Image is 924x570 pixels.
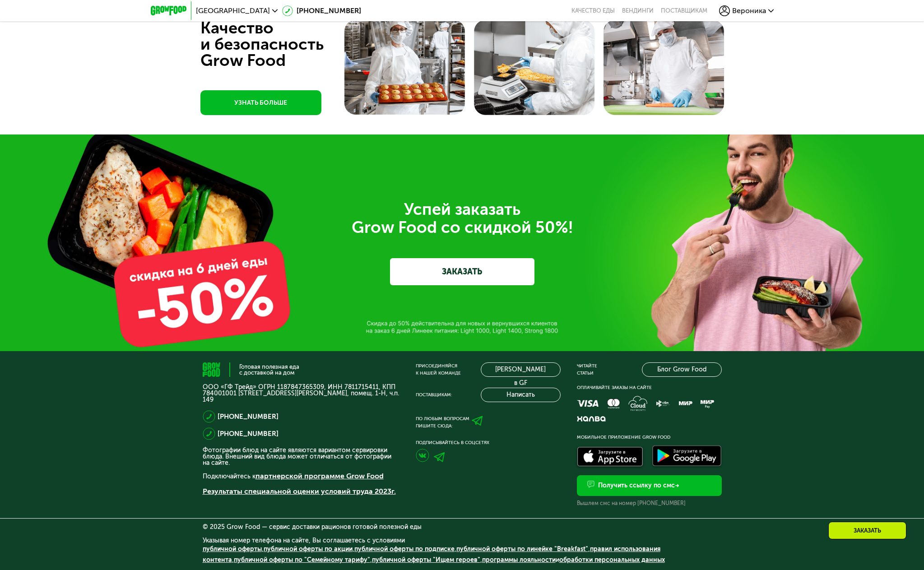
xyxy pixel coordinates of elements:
a: публичной оферты "Ищем героев" [372,556,480,564]
p: Фотографии блюд на сайте являются вариантом сервировки блюда. Внешний вид блюда может отличаться ... [203,447,399,466]
span: , , , , , , , и [203,545,665,564]
div: Получить ссылку по смс [598,481,679,490]
a: Блог Grow Food [642,362,722,377]
a: правил использования контента [203,545,660,564]
div: По любым вопросам пишите сюда: [416,415,469,430]
a: публичной оферты по подписке [354,545,455,553]
a: обработки персональных данных [559,556,665,564]
div: Вышлем смс на номер [PHONE_NUMBER] [577,500,722,507]
a: УЗНАТЬ БОЛЬШЕ [200,90,321,115]
div: Заказать [828,522,906,539]
a: партнерской программе Grow Food [255,472,384,480]
div: Указывая номер телефона на сайте, Вы соглашаетесь с условиями [203,538,722,570]
div: Читайте статьи [577,362,597,377]
div: Оплачивайте заказы на сайте [577,384,722,391]
a: Результаты специальной оценки условий труда 2023г. [203,487,396,496]
div: Присоединяйся к нашей команде [416,362,461,377]
a: публичной оферты по акции [264,545,353,553]
img: Доступно в Google Play [650,444,724,470]
a: Качество еды [571,7,615,14]
div: Подписывайтесь в соцсетях [416,439,561,446]
div: Мобильное приложение Grow Food [577,434,722,441]
p: ООО «ГФ Трейд» ОГРН 1187847365309, ИНН 7811715411, КПП 784001001 [STREET_ADDRESS][PERSON_NAME], п... [203,384,399,403]
a: [PHONE_NUMBER] [218,428,279,439]
div: Качество и безопасность Grow Food [200,20,357,69]
a: программы лояльности [482,556,556,564]
div: © 2025 Grow Food — сервис доставки рационов готовой полезной еды [203,524,722,530]
button: Получить ссылку по смс [577,475,722,496]
span: Вероника [732,7,766,14]
a: [PHONE_NUMBER] [218,411,279,422]
a: [PERSON_NAME] в GF [481,362,561,377]
a: публичной оферты [203,545,262,553]
a: ЗАКАЗАТЬ [390,258,534,285]
div: поставщикам [661,7,707,14]
a: публичной оферты по линейке "Breakfast" [456,545,588,553]
div: Поставщикам: [416,391,452,399]
a: [PHONE_NUMBER] [282,5,361,16]
div: Успей заказать Grow Food со скидкой 50%! [209,200,715,236]
span: [GEOGRAPHIC_DATA] [196,7,270,14]
a: Вендинги [622,7,654,14]
a: публичной оферты по "Семейному тарифу" [234,556,370,564]
p: Подключайтесь к [203,471,399,482]
div: Готовая полезная еда с доставкой на дом [239,364,299,375]
button: Написать [481,388,561,402]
